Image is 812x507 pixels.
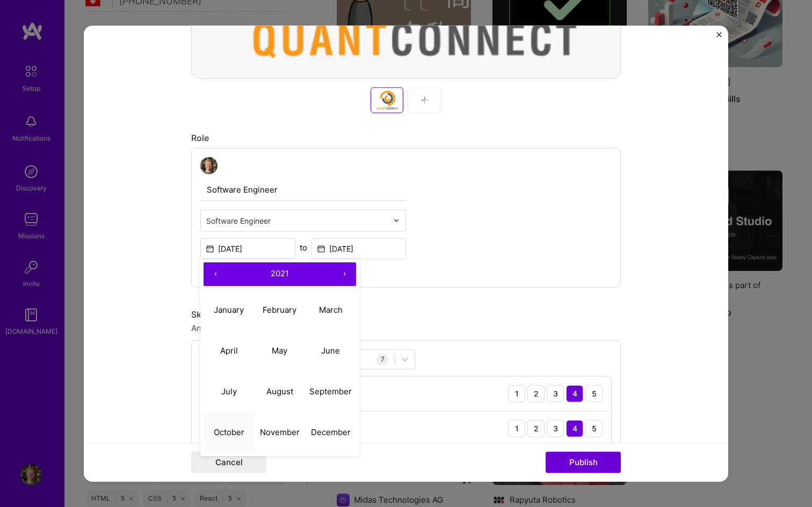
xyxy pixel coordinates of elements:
[547,420,564,437] div: 3
[321,346,340,356] abbr: June 2021
[311,427,351,437] abbr: December 2021
[311,238,407,259] input: Date
[191,132,621,143] div: Role
[255,330,306,371] button: May 2021
[393,217,400,224] img: drop icon
[546,452,621,473] button: Publish
[421,95,429,104] img: Add
[305,330,356,371] button: June 2021
[272,346,287,356] abbr: May 2021
[271,268,289,278] span: 2021
[214,427,244,437] abbr: October 2021
[305,290,356,330] button: March 2021
[204,412,255,453] button: October 2021
[263,305,296,315] abbr: February 2021
[200,178,406,201] input: Role Name
[220,346,238,356] abbr: April 2021
[508,420,525,437] div: 1
[305,371,356,412] button: September 2021
[260,427,300,437] abbr: November 2021
[200,238,295,259] input: Date
[566,385,583,402] div: 4
[300,241,307,253] div: to
[255,371,306,412] button: August 2021
[305,412,356,453] button: December 2021
[191,308,621,320] div: Skills used — Add up to 12 skills
[191,322,621,333] div: Any new skills will be added to your profile.
[585,420,603,437] div: 5
[547,385,564,402] div: 3
[716,32,722,43] button: Close
[204,371,255,412] button: July 2021
[508,385,525,402] div: 1
[204,262,227,285] button: ‹
[221,386,237,396] abbr: July 2021
[227,262,332,285] button: 2021
[309,386,352,396] abbr: September 2021
[527,420,545,437] div: 2
[376,353,388,365] div: 7
[214,305,244,315] abbr: January 2021
[204,290,255,330] button: January 2021
[319,305,343,315] abbr: March 2021
[255,290,306,330] button: February 2021
[204,330,255,371] button: April 2021
[585,385,603,402] div: 5
[255,412,306,453] button: November 2021
[527,385,545,402] div: 2
[266,386,293,396] abbr: August 2021
[566,420,583,437] div: 4
[332,262,356,285] button: ›
[191,452,266,473] button: Cancel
